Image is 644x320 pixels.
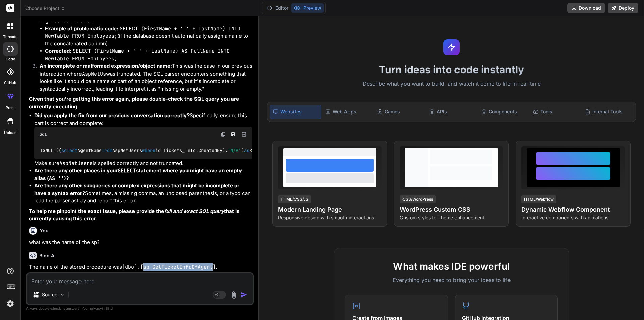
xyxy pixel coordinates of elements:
[221,132,226,137] img: copy
[29,263,252,271] p: The name of the stored procedure was .
[270,105,321,119] div: Websites
[45,25,252,48] li: (if the database doesn't automatically assign a name to the concatenated column).
[34,182,241,196] strong: Are there any other subqueries or complex expressions that might be incomplete or have a syntax e...
[42,291,57,298] p: Source
[345,276,558,284] p: Everything you need to bring your ideas to life
[400,205,503,214] h4: WordPress Custom CSS
[530,105,581,119] div: Tools
[400,214,503,221] p: Custom styles for theme enhancement
[118,167,136,174] code: SELECT
[49,175,64,182] code: AS ''
[263,80,640,88] p: Describe what you want to build, and watch it come to life in real-time
[45,25,118,32] strong: Example of problematic code:
[4,130,17,136] label: Upload
[82,71,106,77] code: AspNetUs
[40,147,287,154] code: ISNULL(( AgentName AspNetUsers id Tickets_Info.CreatedBy), ) Representative
[40,63,172,69] strong: An incomplete or malformed expression/object name:
[345,259,558,273] h2: What makes IDE powerful
[400,195,436,203] div: CSS/WordPress
[3,34,17,40] label: threads
[479,105,529,119] div: Components
[59,160,93,167] code: AspNetUsers
[34,112,190,119] strong: Did you apply the fix from our previous conversation correctly?
[25,5,65,12] span: Choose Project
[34,112,252,127] p: Specifically, ensure this part is correct and complete:
[40,132,47,137] span: Sql
[521,214,625,221] p: Interactive components with animations
[323,105,373,119] div: Web Apps
[375,105,425,119] div: Games
[29,208,241,222] strong: To help me pinpoint the exact issue, please provide the that is currently causing this error.
[59,292,65,298] img: Pick Models
[263,3,291,13] button: Editor
[228,147,241,153] span: 'N/A'
[40,227,49,234] h6: You
[278,205,382,214] h4: Modern Landing Page
[34,167,243,181] strong: Are there any other places in your statement where you might have an empty alias ( )?
[608,3,638,13] button: Deploy
[4,80,16,86] label: GitHub
[229,130,238,139] button: Save file
[164,208,224,214] em: full and exact SQL query
[278,195,311,203] div: HTML/CSS/JS
[427,105,477,119] div: APIs
[567,3,605,13] button: Download
[61,147,77,153] span: select
[6,105,15,111] label: prem
[230,291,238,299] img: attachment
[582,105,633,119] div: Internal Tools
[39,252,56,259] h6: Bind AI
[240,291,247,298] img: icon
[161,147,163,153] span: =
[26,305,254,312] p: Always double-check its answers. Your in Bind
[521,195,556,203] div: HTML/Webflow
[291,3,324,13] button: Preview
[45,48,230,62] code: SELECT (FirstName + ' ' + LastName) AS FullName INTO NewTable FROM Employees;
[244,147,249,153] span: as
[29,239,252,246] p: what was the name of the sp?
[102,147,112,153] span: from
[263,63,640,76] h1: Turn ideas into code instantly
[45,48,71,54] strong: Corrected:
[241,131,247,137] img: Open in Browser
[142,147,155,153] span: where
[521,205,625,214] h4: Dynamic Webflow Component
[29,96,240,110] strong: Given that you're getting this error again, please double-check the SQL query you are currently e...
[34,62,252,93] li: This was the case in our previous interaction where was truncated. The SQL parser encounters some...
[34,159,252,167] p: Make sure is spelled correctly and not truncated.
[34,182,252,205] p: Sometimes, a missing comma, an unclosed parenthesis, or a typo can lead the parser astray and rep...
[6,56,15,62] label: code
[90,306,102,310] span: privacy
[122,264,216,270] code: [dbo].[sp_GetTicketInfoOfAgent]
[278,214,382,221] p: Responsive design with smooth interactions
[45,25,240,40] code: SELECT (FirstName + ' ' + LastName) INTO NewTable FROM Employees;
[5,298,16,309] img: settings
